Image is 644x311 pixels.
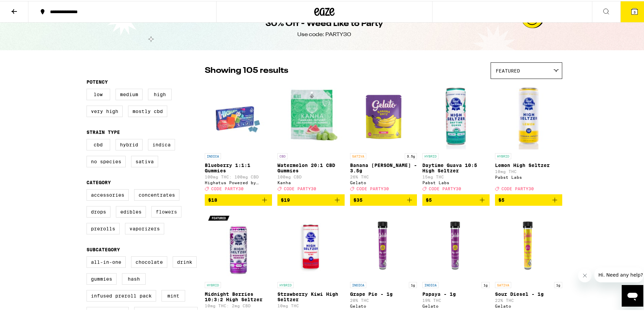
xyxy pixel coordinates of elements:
[86,188,129,200] label: Accessories
[495,290,562,296] p: Sour Diesel - 1g
[405,152,417,158] p: 3.5g
[422,174,490,178] p: 15mg THC
[277,290,345,301] p: Strawberry Kiwi High Seltzer
[350,210,417,278] img: Gelato - Grape Pie - 1g
[422,193,490,205] button: Add to bag
[495,303,562,307] div: Gelato
[86,105,123,116] label: Very High
[148,88,172,99] label: High
[422,210,490,278] img: Gelato - Papaya - 1g
[211,186,244,190] span: CODE PARTY30
[86,179,111,184] legend: Category
[422,281,439,287] p: INDICA
[422,81,490,193] a: Open page for Daytime Guava 10:5 High Seltzer from Pabst Labs
[353,196,363,202] span: $35
[578,268,592,281] iframe: Close message
[266,17,383,29] h1: 30% Off - Weed Like to Party
[422,303,490,307] div: Gelato
[350,303,417,307] div: Gelato
[205,162,272,172] p: Blueberry 1:1:1 Gummies
[350,152,366,158] p: SATIVA
[277,210,345,278] img: Pabst Labs - Strawberry Kiwi High Seltzer
[131,155,158,166] label: Sativa
[422,179,490,184] div: Pabst Labs
[498,196,504,202] span: $5
[422,297,490,302] p: 19% THC
[496,67,520,73] span: Featured
[205,64,288,76] p: Showing 105 results
[356,186,389,190] span: CODE PARTY30
[422,81,490,149] img: Pabst Labs - Daytime Guava 10:5 High Seltzer
[495,81,562,149] img: Pabst Labs - Lemon High Seltzer
[86,138,110,149] label: CBD
[501,186,534,190] span: CODE PARTY30
[495,152,511,158] p: HYBRID
[409,281,417,287] p: 1g
[350,281,366,287] p: INDICA
[495,297,562,302] p: 22% THC
[86,78,108,84] legend: Potency
[205,81,272,149] img: Highatus Powered by Cannabiotix - Blueberry 1:1:1 Gummies
[86,88,110,99] label: Low
[350,193,417,205] button: Add to bag
[422,152,439,158] p: HYBRID
[350,297,417,302] p: 20% THC
[116,88,143,99] label: Medium
[350,81,417,149] img: Gelato - Banana Runtz - 3.5g
[205,281,221,287] p: HYBRID
[205,152,221,158] p: INDICA
[128,105,167,116] label: Mostly CBD
[495,81,562,193] a: Open page for Lemon High Seltzer from Pabst Labs
[205,81,272,193] a: Open page for Blueberry 1:1:1 Gummies from Highatus Powered by Cannabiotix
[205,193,272,205] button: Add to bag
[495,193,562,205] button: Add to bag
[481,281,490,287] p: 1g
[298,30,351,37] div: Use code: PARTY30
[86,155,126,166] label: No Species
[622,284,643,306] iframe: Button to launch messaging window
[422,290,490,296] p: Papaya - 1g
[277,193,345,205] button: Add to bag
[281,196,290,202] span: $19
[634,9,636,13] span: 3
[205,290,272,301] p: Midnight Berries 10:3:2 High Seltzer
[205,210,272,278] img: Pabst Labs - Midnight Berries 10:3:2 High Seltzer
[495,162,562,167] p: Lemon High Seltzer
[284,186,316,190] span: CODE PARTY30
[422,162,490,172] p: Daytime Guava 10:5 High Seltzer
[426,196,432,202] span: $5
[208,196,217,202] span: $18
[277,281,294,287] p: HYBRID
[134,188,179,200] label: Concentrates
[86,222,120,233] label: Prerolls
[116,205,146,217] label: Edibles
[86,255,126,267] label: All-In-One
[86,289,156,301] label: Infused Preroll Pack
[350,290,417,296] p: Grape Pie - 1g
[350,162,417,172] p: Banana [PERSON_NAME] - 3.5g
[495,168,562,173] p: 10mg THC
[86,129,120,134] legend: Strain Type
[594,266,643,281] iframe: Message from company
[205,174,272,178] p: 100mg THC: 100mg CBD
[86,272,117,284] label: Gummies
[86,205,110,217] label: Drops
[277,81,345,193] a: Open page for Watermelon 20:1 CBD Gummies from Kanha
[131,255,167,267] label: Chocolate
[495,281,511,287] p: SATIVA
[495,210,562,278] img: Gelato - Sour Diesel - 1g
[173,255,197,267] label: Drink
[116,138,143,149] label: Hybrid
[429,186,461,190] span: CODE PARTY30
[122,272,146,284] label: Hash
[162,289,185,301] label: Mint
[205,179,272,184] div: Highatus Powered by Cannabiotix
[495,174,562,178] div: Pabst Labs
[148,138,175,149] label: Indica
[277,179,345,184] div: Kanha
[277,162,345,172] p: Watermelon 20:1 CBD Gummies
[350,179,417,184] div: Gelato
[277,152,288,158] p: CBD
[277,174,345,178] p: 100mg CBD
